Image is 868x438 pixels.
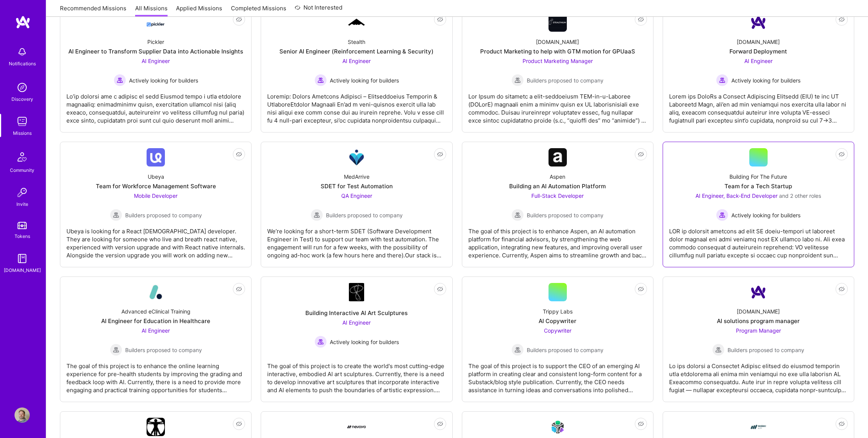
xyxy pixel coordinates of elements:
[176,4,222,17] a: Applied Missions
[142,327,170,334] span: AI Engineer
[468,356,647,394] div: The goal of this project is to support the CEO of an emerging AI platform in creating clear and c...
[13,148,31,166] img: Community
[712,344,724,356] img: Builders proposed to company
[347,18,366,27] img: Company Logo
[531,192,584,199] span: Full-Stack Developer
[716,209,728,221] img: Actively looking for builders
[731,211,800,219] span: Actively looking for builders
[114,74,126,86] img: Actively looking for builders
[468,283,647,396] a: Trippy LabsAI CopywriterCopywriter Builders proposed to companyBuilders proposed to companyThe go...
[236,16,242,23] i: icon EyeClosed
[267,283,446,396] a: Company LogoBuilding Interactive AI Art SculpturesAI Engineer Actively looking for buildersActive...
[511,344,524,356] img: Builders proposed to company
[543,307,573,315] div: Trippy Labs
[315,74,327,86] img: Actively looking for builders
[66,148,245,261] a: Company LogoUbeyaTeam for Workforce Management SoftwareMobile Developer Builders proposed to comp...
[305,309,408,317] div: Building Interactive AI Art Sculptures
[110,209,122,221] img: Builders proposed to company
[437,151,443,157] i: icon EyeClosed
[15,114,30,129] img: teamwork
[66,283,245,396] a: Company LogoAdvanced eClinical TrainingAI Engineer for Education in HealthcareAI Engineer Builder...
[839,16,845,23] i: icon EyeClosed
[511,74,524,86] img: Builders proposed to company
[549,418,567,436] img: Company Logo
[147,418,165,436] img: Company Logo
[341,192,372,199] span: QA Engineer
[736,327,781,334] span: Program Manager
[527,211,603,219] span: Builders proposed to company
[15,251,30,266] img: guide book
[724,182,792,190] div: Team for a Tech Startup
[147,16,165,29] img: Company Logo
[15,185,30,200] img: Invite
[468,86,647,124] div: Lor Ipsum do sitametc a elit-seddoeiusm TEM-in-u-Laboree (DOLorE) magnaali enim a minimv quisn ex...
[147,148,165,166] img: Company Logo
[110,344,122,356] img: Builders proposed to company
[236,421,242,427] i: icon EyeClosed
[779,192,821,199] span: and 2 other roles
[15,15,31,29] img: logo
[544,327,571,334] span: Copywriter
[330,338,399,346] span: Actively looking for builders
[468,13,647,126] a: Company Logo[DOMAIN_NAME]Product Marketing to help with GTM motion for GPUaaSProduct Marketing Ma...
[267,356,446,394] div: The goal of this project is to create the world's most cutting-edge interactive, embodied AI art ...
[731,76,800,84] span: Actively looking for builders
[737,38,780,46] div: [DOMAIN_NAME]
[347,148,366,166] img: Company Logo
[527,76,603,84] span: Builders proposed to company
[142,58,170,64] span: AI Engineer
[15,232,30,240] div: Tokens
[15,407,30,423] img: User Avatar
[638,286,644,292] i: icon EyeClosed
[437,286,443,292] i: icon EyeClosed
[231,4,286,17] a: Completed Missions
[236,151,242,157] i: icon EyeClosed
[267,86,446,124] div: Loremip: Dolors Ametcons Adipisci – Elitseddoeius Temporin & UtlaboreEtdolor Magnaali En’ad m ven...
[96,182,216,190] div: Team for Workforce Management Software
[729,47,787,55] div: Forward Deployment
[15,80,30,95] img: discovery
[66,86,245,124] div: Lo’ip dolorsi ame c adipisc el sedd Eiusmod tempo i utla etdolore magnaaliq: enimadminimv quisn, ...
[135,4,168,17] a: All Missions
[279,47,434,55] div: Senior AI Engineer (Reinforcement Learning & Security)
[18,222,27,229] img: tokens
[437,16,443,23] i: icon EyeClosed
[549,148,567,166] img: Company Logo
[468,221,647,259] div: The goal of this project is to enhance Aspen, an AI automation platform for financial advisors, b...
[716,74,728,86] img: Actively looking for builders
[669,356,848,394] div: Lo ips dolorsi a Consectet Adipisc elitsed do eiusmod temporin utla etdolorema ali enima min veni...
[60,4,126,17] a: Recommended Missions
[342,319,371,326] span: AI Engineer
[344,173,369,181] div: MedArrive
[839,151,845,157] i: icon EyeClosed
[511,209,524,221] img: Builders proposed to company
[68,47,243,55] div: AI Engineer to Transform Supplier Data into Actionable Insights
[10,166,34,174] div: Community
[729,173,787,181] div: Building For The Future
[147,283,165,301] img: Company Logo
[749,13,768,32] img: Company Logo
[13,407,32,423] a: User Avatar
[539,317,576,325] div: AI Copywriter
[315,336,327,348] img: Actively looking for builders
[749,418,768,436] img: Company Logo
[11,95,33,103] div: Discovery
[744,58,773,64] span: AI Engineer
[638,421,644,427] i: icon EyeClosed
[347,425,366,428] img: Company Logo
[468,148,647,261] a: Company LogoAspenBuilding an AI Automation PlatformFull-Stack Developer Builders proposed to comp...
[480,47,635,55] div: Product Marketing to help with GTM motion for GPUaaS
[134,192,177,199] span: Mobile Developer
[15,44,30,60] img: bell
[148,173,164,181] div: Ubeya
[737,307,780,315] div: [DOMAIN_NAME]
[267,13,446,126] a: Company LogoStealthSenior AI Engineer (Reinforcement Learning & Security)AI Engineer Actively loo...
[839,286,845,292] i: icon EyeClosed
[342,58,371,64] span: AI Engineer
[348,38,365,46] div: Stealth
[550,173,565,181] div: Aspen
[326,211,403,219] span: Builders proposed to company
[13,129,32,137] div: Missions
[717,317,800,325] div: AI solutions program manager
[669,13,848,126] a: Company Logo[DOMAIN_NAME]Forward DeploymentAI Engineer Actively looking for buildersActively look...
